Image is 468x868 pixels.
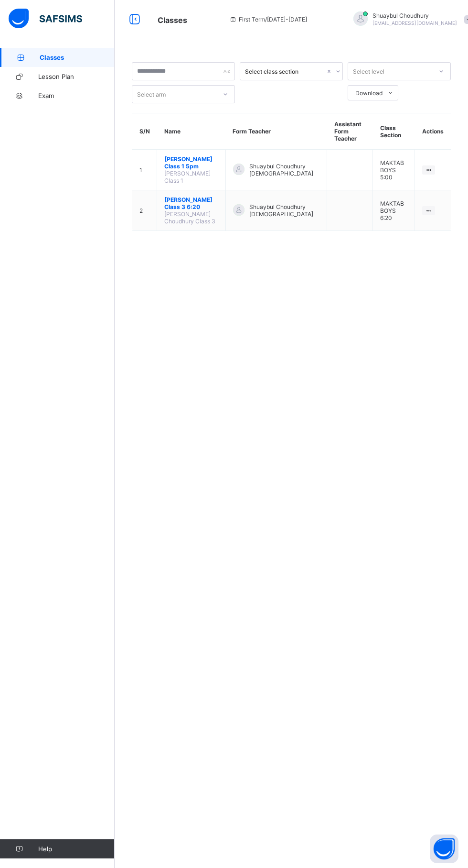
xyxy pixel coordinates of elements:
span: Lesson Plan [38,73,115,80]
div: Select class section [245,68,325,75]
span: [EMAIL_ADDRESS][DOMAIN_NAME] [372,20,457,26]
th: Name [157,113,226,150]
span: MAKTAB BOYS 5:00 [380,159,404,181]
span: Exam [38,92,115,99]
span: Shuaybul Choudhury [372,12,457,19]
span: [PERSON_NAME] Class 1 5pm [164,155,218,170]
div: Select level [353,62,384,80]
span: Classes [158,15,187,25]
span: [PERSON_NAME] Class 3 6:20 [164,196,218,210]
span: Shuaybul Choudhury [DEMOGRAPHIC_DATA] [249,163,319,177]
button: Open asap [430,835,458,863]
th: Class Section [373,113,415,150]
th: Actions [415,113,451,150]
span: session/term information [229,16,307,23]
span: Classes [40,54,115,61]
td: 2 [132,190,157,231]
span: [PERSON_NAME] Class 1 [164,170,211,184]
span: MAKTAB BOYS 6:20 [380,200,404,221]
div: Select arm [137,85,166,103]
th: Form Teacher [225,113,327,150]
th: Assistant Form Teacher [327,113,373,150]
span: Download [355,89,383,97]
td: 1 [132,150,157,190]
span: Shuaybul Choudhury [DEMOGRAPHIC_DATA] [249,203,319,218]
span: Help [38,845,114,853]
th: S/N [132,113,157,150]
img: safsims [9,9,82,29]
span: [PERSON_NAME] Choudhury Class 3 [164,210,215,225]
